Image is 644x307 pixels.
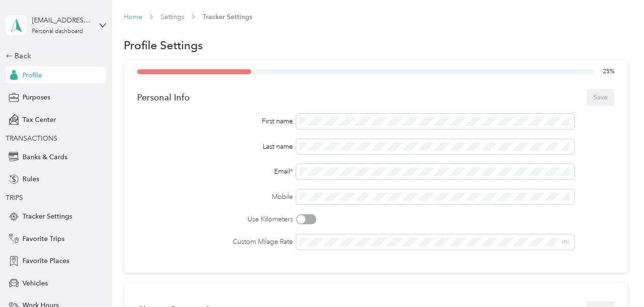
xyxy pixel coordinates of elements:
[203,12,252,22] span: Tracker Settings
[6,50,101,62] div: Back
[124,13,142,21] a: Home
[590,253,644,307] iframe: Everlance-gr Chat Button Frame
[137,192,293,202] label: Mobile
[137,116,293,126] div: First name
[124,40,203,50] h1: Profile Settings
[137,92,190,102] div: Personal Info
[22,70,42,80] span: Profile
[603,67,614,76] span: 25 %
[6,134,57,143] span: TRANSACTIONS
[6,194,23,202] span: TRIPS
[32,29,83,34] div: Personal dashboard
[22,115,56,125] span: Tax Center
[161,13,184,21] a: Settings
[32,15,92,25] div: [EMAIL_ADDRESS][DOMAIN_NAME]
[22,174,39,184] span: Rules
[22,234,64,244] span: Favorite Trips
[22,211,72,221] span: Tracker Settings
[137,237,293,247] label: Custom Milage Rate
[22,278,48,288] span: Vehicles
[22,256,69,266] span: Favorite Places
[137,214,293,224] label: Use Kilometers
[562,238,569,246] span: mi
[22,152,67,162] span: Banks & Cards
[137,166,293,176] div: Email
[22,92,50,102] span: Purposes
[137,142,293,152] div: Last name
